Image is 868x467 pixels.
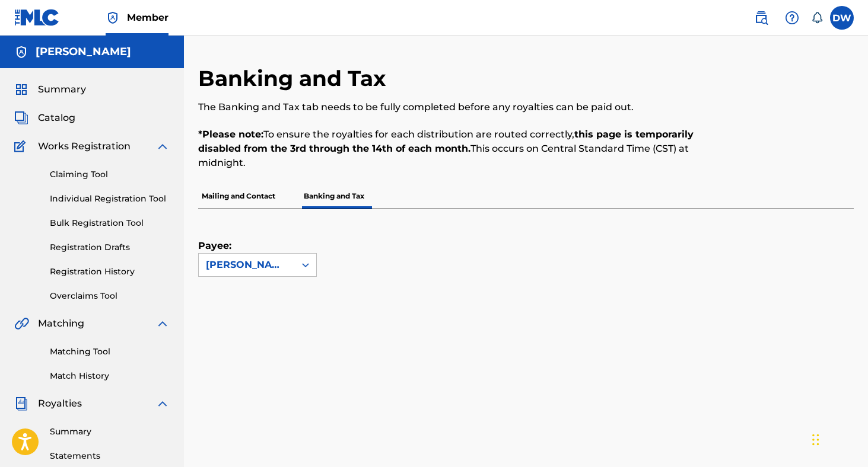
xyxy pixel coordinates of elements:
a: Matching Tool [50,346,170,358]
p: To ensure the royalties for each distribution are routed correctly, This occurs on Central Standa... [198,127,703,170]
div: User Menu [830,6,854,30]
img: search [754,11,768,25]
img: Summary [14,82,28,97]
img: expand [155,139,170,153]
img: help [785,11,799,25]
a: Claiming Tool [50,168,170,181]
h5: Landon Farag [36,45,131,59]
span: Royalties [38,396,82,411]
a: Match History [50,370,170,382]
img: Royalties [14,396,28,411]
img: MLC Logo [14,9,60,26]
span: Summary [38,82,86,97]
img: Top Rightsholder [106,11,120,25]
a: Registration History [50,266,170,278]
a: Overclaims Tool [50,290,170,302]
a: Individual Registration Tool [50,193,170,205]
label: Payee: [198,239,257,253]
span: Member [127,11,168,24]
a: CatalogCatalog [14,111,75,125]
p: Mailing and Contact [198,184,279,209]
a: Public Search [749,6,773,30]
img: Accounts [14,45,28,59]
img: Matching [14,316,29,331]
div: Drag [812,422,819,458]
img: Catalog [14,111,28,125]
div: Help [780,6,804,30]
iframe: Resource Center [835,297,868,392]
span: Matching [38,316,84,331]
span: Works Registration [38,139,131,153]
a: SummarySummary [14,82,86,97]
strong: *Please note: [198,129,263,140]
img: expand [155,316,170,331]
iframe: Chat Widget [809,410,868,467]
img: expand [155,396,170,411]
iframe: Tipalti Iframe [198,316,825,434]
div: [PERSON_NAME] [206,258,288,272]
p: Banking and Tax [300,184,368,209]
span: Catalog [38,111,75,125]
div: Notifications [811,12,823,24]
a: Bulk Registration Tool [50,217,170,229]
img: Works Registration [14,139,30,153]
a: Statements [50,450,170,462]
p: The Banking and Tax tab needs to be fully completed before any royalties can be paid out. [198,100,703,114]
a: Summary [50,426,170,438]
h2: Banking and Tax [198,65,392,92]
a: Registration Drafts [50,241,170,254]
